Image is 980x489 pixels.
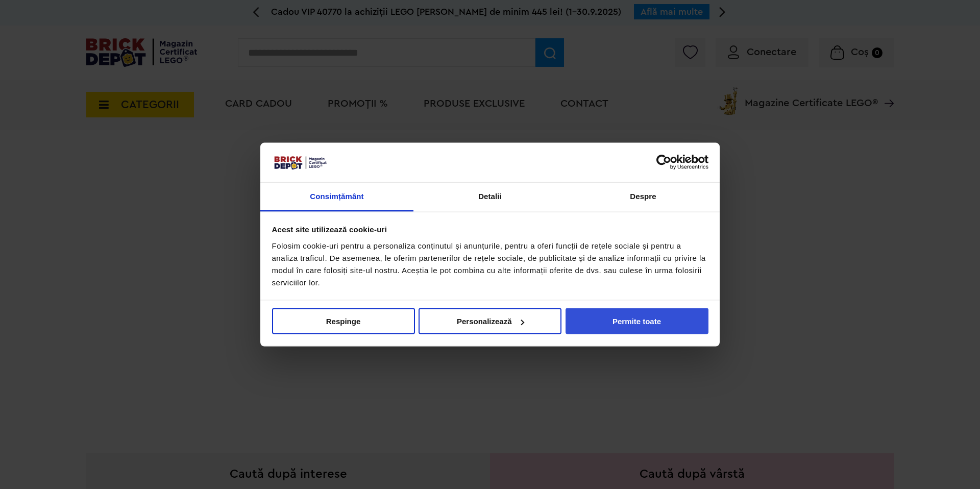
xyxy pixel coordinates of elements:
div: Acest site utilizează cookie-uri [272,224,708,236]
div: Folosim cookie-uri pentru a personaliza conținutul și anunțurile, pentru a oferi funcții de rețel... [272,239,708,288]
button: Personalizează [419,308,561,334]
a: Usercentrics Cookiebot - opens in a new window [619,155,708,170]
img: siglă [272,154,328,170]
a: Despre [567,182,720,211]
button: Respinge [272,308,415,334]
button: Permite toate [566,308,708,334]
a: Consimțământ [260,182,413,211]
a: Detalii [413,182,567,211]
